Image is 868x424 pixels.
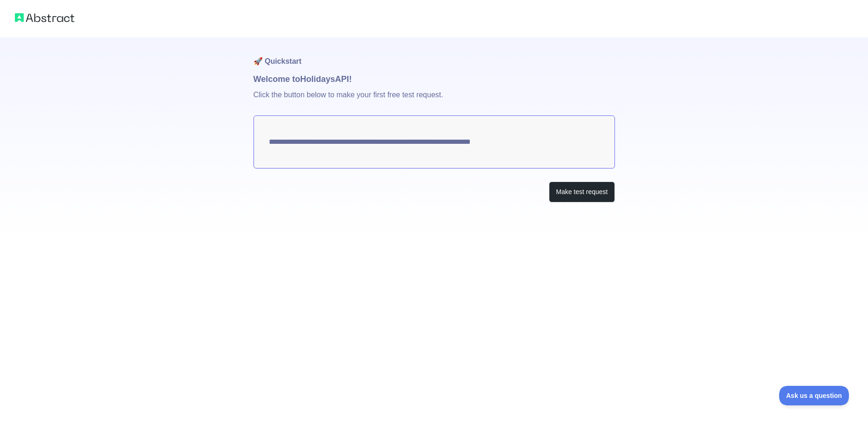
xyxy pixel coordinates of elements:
h1: Welcome to Holidays API! [254,73,615,86]
p: Click the button below to make your first free test request. [254,86,615,115]
iframe: Toggle Customer Support [779,386,849,405]
h1: 🚀 Quickstart [254,37,615,73]
button: Make test request [549,182,614,202]
img: Abstract logo [15,11,74,24]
